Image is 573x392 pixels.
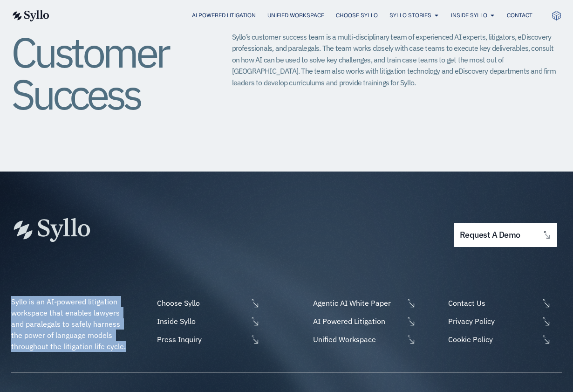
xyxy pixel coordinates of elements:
[232,31,562,89] p: Syllo’s customer success team is a multi-disciplinary team of experienced AI experts, litigators,...
[68,11,532,20] div: Menu Toggle
[454,223,557,248] a: request a demo
[155,334,248,345] span: Press Inquiry
[155,334,260,345] a: Press Inquiry
[311,334,416,345] a: Unified Workspace
[155,316,248,327] span: Inside Syllo
[267,11,324,20] a: Unified Workspace
[446,334,539,345] span: Cookie Policy
[311,316,416,327] a: AI Powered Litigation
[155,297,248,309] span: Choose Syllo
[446,316,562,327] a: Privacy Policy
[451,11,487,20] a: Inside Syllo
[446,297,562,309] a: Contact Us
[389,11,431,20] a: Syllo Stories
[446,334,562,345] a: Cookie Policy
[68,11,532,20] nav: Menu
[507,11,532,20] a: Contact
[155,297,260,309] a: Choose Syllo
[11,297,126,351] span: Syllo is an AI-powered litigation workspace that enables lawyers and paralegals to safely harness...
[11,10,49,21] img: syllo
[155,316,260,327] a: Inside Syllo
[336,11,378,20] a: Choose Syllo
[446,297,539,309] span: Contact Us
[311,334,404,345] span: Unified Workspace
[311,316,404,327] span: AI Powered Litigation
[311,297,416,309] a: Agentic AI White Paper
[311,297,404,309] span: Agentic AI White Paper
[192,11,256,20] a: AI Powered Litigation
[11,31,195,115] h2: Customer Success
[460,231,520,240] span: request a demo
[446,316,539,327] span: Privacy Policy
